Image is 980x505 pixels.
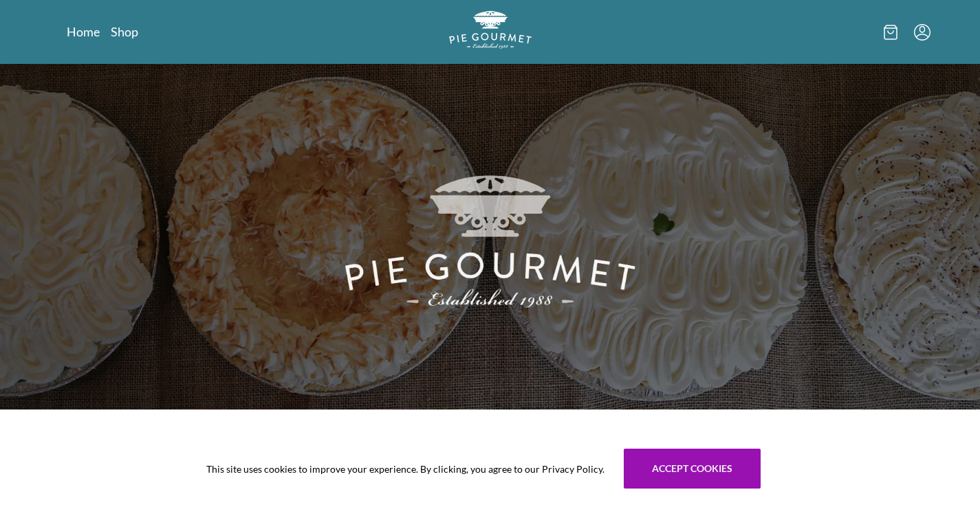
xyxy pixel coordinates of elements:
a: Logo [449,11,532,53]
button: Menu [914,24,930,41]
a: Shop [111,23,138,40]
a: Home [67,23,100,40]
img: logo [449,11,532,49]
button: Accept cookies [624,449,761,489]
span: This site uses cookies to improve your experience. By clicking, you agree to our Privacy Policy. [206,462,605,476]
